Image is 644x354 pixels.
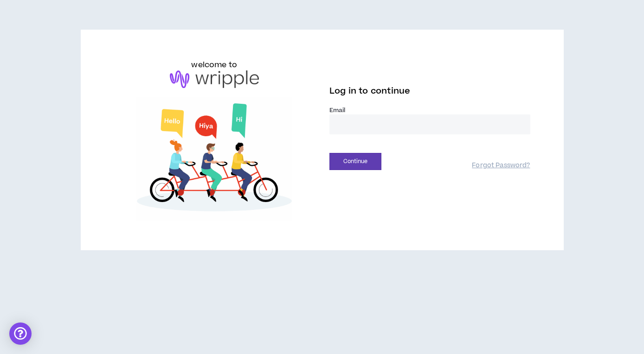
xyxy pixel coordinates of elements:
[472,161,530,170] a: Forgot Password?
[329,85,410,97] span: Log in to continue
[329,153,381,170] button: Continue
[114,97,315,221] img: Welcome to Wripple
[329,106,530,114] label: Email
[191,59,237,70] h6: welcome to
[170,70,259,88] img: logo-brand.png
[9,322,32,345] div: Open Intercom Messenger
